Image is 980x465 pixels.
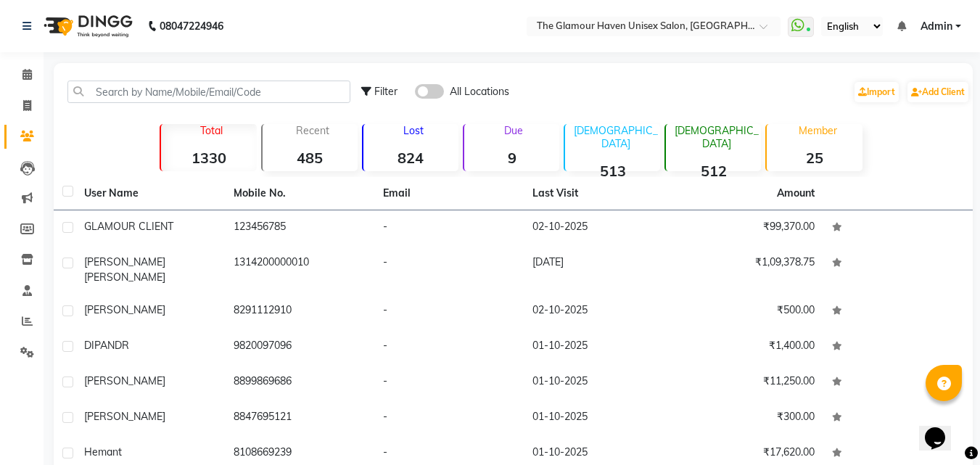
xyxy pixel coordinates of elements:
span: Admin [921,19,952,34]
p: Member [773,124,862,137]
strong: 1330 [161,149,256,167]
td: 8899869686 [225,365,374,400]
strong: 513 [565,162,660,180]
td: - [374,246,524,294]
a: Import [855,82,899,102]
p: Lost [369,124,458,137]
td: ₹11,250.00 [674,365,823,400]
span: [PERSON_NAME] [84,374,165,387]
td: ₹500.00 [674,294,823,329]
span: [PERSON_NAME] [84,410,165,423]
th: Mobile No. [225,177,374,210]
td: ₹99,370.00 [674,210,823,246]
p: Total [167,124,256,137]
p: Due [467,124,559,137]
td: 01-10-2025 [524,365,673,400]
td: 02-10-2025 [524,210,673,246]
th: Amount [768,177,823,210]
td: 8847695121 [225,400,374,436]
strong: 25 [767,149,862,167]
p: [DEMOGRAPHIC_DATA] [571,124,660,150]
th: Email [374,177,524,210]
td: - [374,329,524,365]
td: 123456785 [225,210,374,246]
strong: 824 [363,149,458,167]
span: [PERSON_NAME] [84,303,165,316]
iframe: chat widget [919,407,965,450]
td: ₹300.00 [674,400,823,436]
span: GLAMOUR CLIENT [84,220,173,233]
span: DIPANDR [84,339,129,352]
th: Last Visit [524,177,673,210]
td: 01-10-2025 [524,329,673,365]
th: User Name [75,177,225,210]
strong: 485 [263,149,358,167]
td: 8291112910 [225,294,374,329]
img: logo [37,6,136,46]
span: hemant [84,445,122,458]
td: 1314200000010 [225,246,374,294]
td: ₹1,09,378.75 [674,246,823,294]
td: 02-10-2025 [524,294,673,329]
td: ₹1,400.00 [674,329,823,365]
strong: 9 [464,149,559,167]
span: [PERSON_NAME] [84,255,165,268]
td: 9820097096 [225,329,374,365]
td: - [374,294,524,329]
strong: 512 [666,162,761,180]
span: [PERSON_NAME] [84,271,165,284]
a: Add Client [907,82,968,102]
span: All Locations [450,84,509,99]
td: 01-10-2025 [524,400,673,436]
p: Recent [268,124,358,137]
input: Search by Name/Mobile/Email/Code [67,81,350,103]
td: - [374,400,524,436]
b: 08047224946 [160,6,223,46]
span: Filter [374,85,398,98]
td: [DATE] [524,246,673,294]
td: - [374,365,524,400]
td: - [374,210,524,246]
p: [DEMOGRAPHIC_DATA] [672,124,761,150]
